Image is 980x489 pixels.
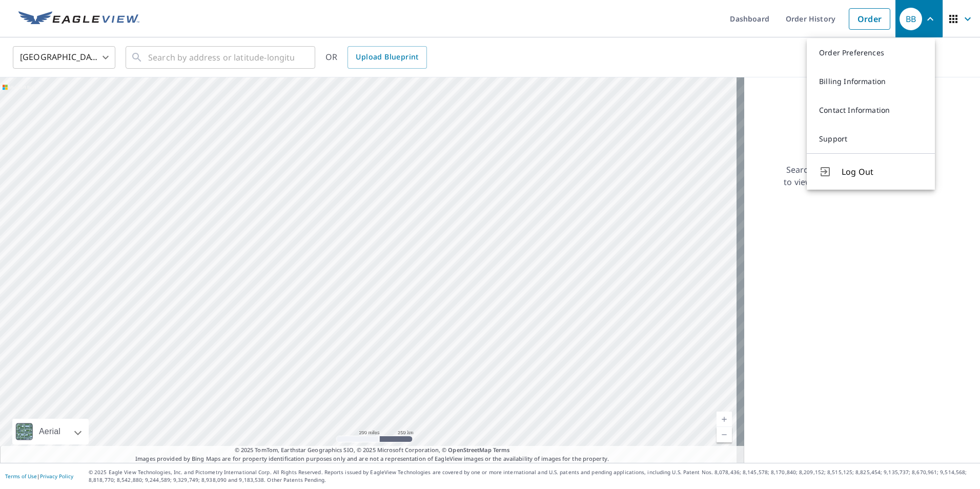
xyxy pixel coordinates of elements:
[807,67,935,96] a: Billing Information
[89,468,975,484] p: © 2025 Eagle View Technologies, Inc. and Pictometry International Corp. All Rights Reserved. Repo...
[807,153,935,190] button: Log Out
[493,446,510,454] a: Terms
[5,473,37,480] a: Terms of Use
[900,8,922,30] div: BB
[12,419,89,444] div: Aerial
[717,427,732,442] a: Current Level 5, Zoom Out
[13,43,115,72] div: [GEOGRAPHIC_DATA]
[325,46,427,69] div: OR
[5,473,73,479] p: |
[348,46,426,69] a: Upload Blueprint
[235,446,510,455] span: © 2025 TomTom, Earthstar Geographics SIO, © 2025 Microsoft Corporation, ©
[148,43,294,72] input: Search by address or latitude-longitude
[40,473,73,480] a: Privacy Policy
[356,51,418,64] span: Upload Blueprint
[842,166,923,178] span: Log Out
[448,446,491,454] a: OpenStreetMap
[807,96,935,125] a: Contact Information
[36,419,64,444] div: Aerial
[717,412,732,427] a: Current Level 5, Zoom In
[807,38,935,67] a: Order Preferences
[18,11,139,27] img: EV Logo
[807,125,935,153] a: Support
[849,8,890,30] a: Order
[783,164,921,188] p: Searching for a property address to view a list of available products.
